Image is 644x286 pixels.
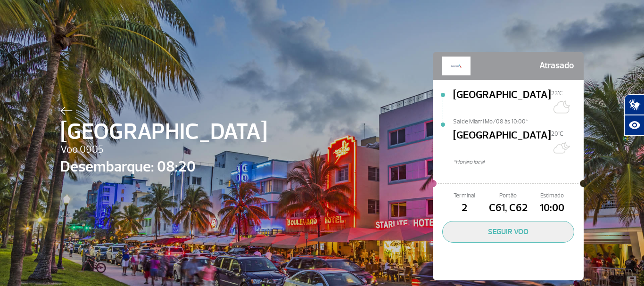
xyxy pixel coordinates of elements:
[442,200,486,216] span: 2
[453,87,551,117] span: [GEOGRAPHIC_DATA]
[442,221,574,243] button: SEGUIR VOO
[453,117,584,124] span: Sai de Miami Mo/08 às 10:00*
[486,191,530,200] span: Portão
[486,200,530,216] span: C61, C62
[453,128,551,158] span: [GEOGRAPHIC_DATA]
[453,158,584,167] span: *Horáro local
[442,191,486,200] span: Terminal
[551,130,563,138] span: 20°C
[551,98,570,116] img: Céu limpo
[60,155,267,178] span: Desembarque: 08:20
[624,94,644,115] button: Abrir tradutor de língua de sinais.
[60,142,267,158] span: Voo 0905
[551,90,563,97] span: 23°C
[60,115,267,149] span: [GEOGRAPHIC_DATA]
[530,191,574,200] span: Estimado
[530,200,574,216] span: 10:00
[624,115,644,136] button: Abrir recursos assistivos.
[624,94,644,136] div: Plugin de acessibilidade da Hand Talk.
[539,57,574,75] span: Atrasado
[551,138,570,157] img: Muitas nuvens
